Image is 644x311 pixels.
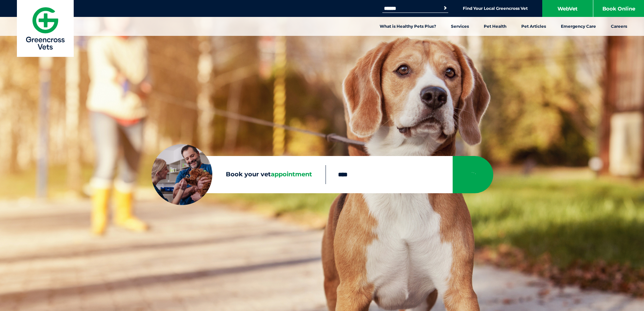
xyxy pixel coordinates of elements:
[372,17,444,36] a: What is Healthy Pets Plus?
[271,171,312,178] span: appointment
[151,170,326,180] label: Book your vet
[476,17,514,36] a: Pet Health
[514,17,553,36] a: Pet Articles
[442,5,449,12] button: Search
[463,6,528,11] a: Find Your Local Greencross Vet
[444,17,476,36] a: Services
[603,17,635,36] a: Careers
[553,17,603,36] a: Emergency Care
